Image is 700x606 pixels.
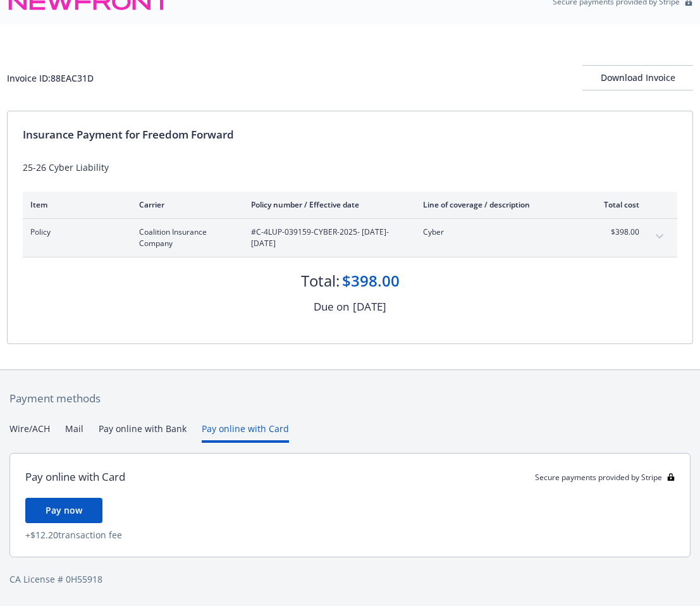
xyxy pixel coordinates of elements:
div: Total: [301,270,340,292]
button: Pay now [25,498,102,523]
span: #C-4LUP-039159-CYBER-2025 - [DATE]-[DATE] [251,226,403,249]
span: Coalition Insurance Company [139,226,231,249]
div: Insurance Payment for Freedom Forward [23,127,677,143]
button: Pay online with Bank [99,422,187,443]
div: $398.00 [342,270,400,292]
div: 25-26 Cyber Liability [23,161,677,174]
div: Policy number / Effective date [251,199,403,210]
span: Pay now [46,504,82,516]
button: Pay online with Card [202,422,289,443]
div: Secure payments provided by Stripe [535,472,675,483]
span: Cyber [423,226,572,238]
div: CA License # 0H55918 [9,572,691,586]
div: Pay online with Card [25,469,125,485]
div: Invoice ID: 88EAC31D [7,71,94,85]
button: Mail [65,422,83,443]
div: Due on [314,299,349,315]
button: Wire/ACH [9,422,50,443]
span: Policy [30,226,119,238]
button: expand content [649,226,670,247]
div: [DATE] [353,299,386,315]
div: + $12.20 transaction fee [25,528,675,541]
div: Total cost [592,199,639,210]
div: PolicyCoalition Insurance Company#C-4LUP-039159-CYBER-2025- [DATE]-[DATE]Cyber$398.00expand content [23,219,677,257]
div: Carrier [139,199,231,210]
button: Download Invoice [582,65,693,90]
div: Line of coverage / description [423,199,572,210]
div: Item [30,199,119,210]
span: $398.00 [592,226,639,238]
div: Download Invoice [582,66,693,90]
div: Payment methods [9,390,691,407]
